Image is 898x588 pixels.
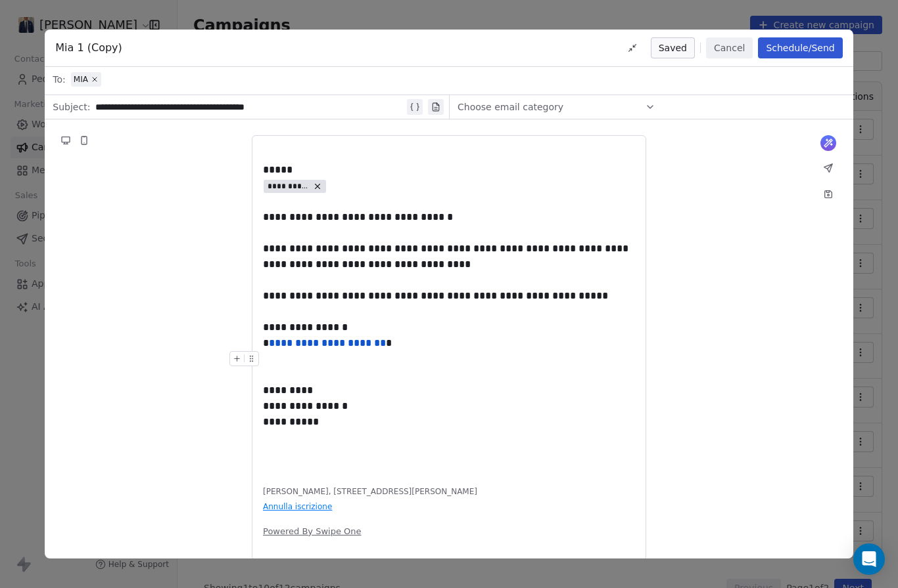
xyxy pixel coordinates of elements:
[55,40,122,56] span: Mia 1 (Copy)
[706,37,753,58] button: Cancel
[53,100,90,117] span: Subject:
[651,37,695,58] button: Saved
[458,100,563,114] span: Choose email category
[853,543,885,575] div: Open Intercom Messenger
[758,37,842,58] button: Schedule/Send
[74,74,88,85] span: MIA
[53,73,65,86] span: To:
